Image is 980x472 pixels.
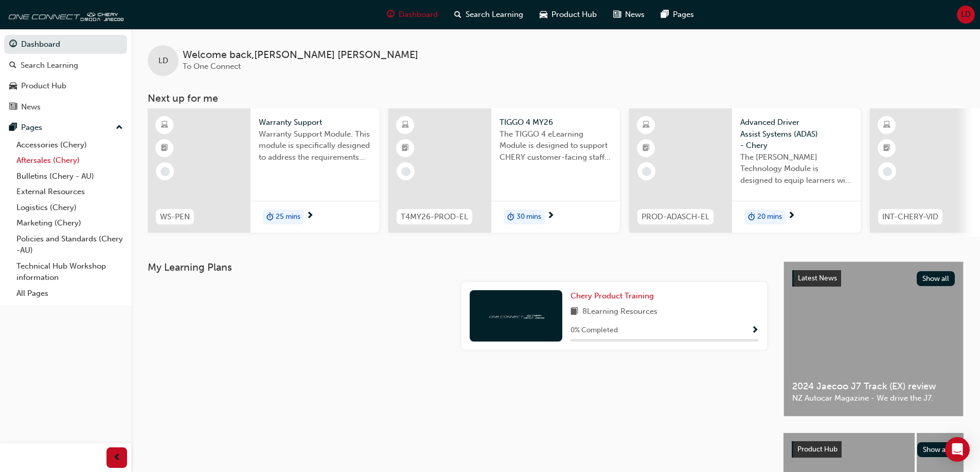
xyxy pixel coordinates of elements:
[571,325,618,336] span: 0 % Completed
[792,270,955,287] a: Latest NewsShow all
[751,324,759,337] button: Show Progress
[379,4,446,25] a: guage-iconDashboard
[402,119,409,132] span: learningResourceType_ELEARNING-icon
[4,33,127,118] button: DashboardSearch LearningProduct HubNews
[882,211,938,223] span: INT-CHERY-VID
[4,56,127,75] a: Search Learning
[21,60,78,71] div: Search Learning
[9,61,16,70] span: search-icon
[454,8,461,21] span: search-icon
[113,451,121,464] span: prev-icon
[12,184,127,200] a: External Resources
[12,200,127,216] a: Logistics (Chery)
[12,168,127,184] a: Bulletins (Chery - AU)
[642,167,651,176] span: learningRecordVerb_NONE-icon
[757,211,782,223] span: 20 mins
[792,441,955,458] a: Product HubShow all
[4,118,127,137] button: Pages
[792,381,955,392] span: 2024 Jaecoo J7 Track (EX) review
[12,137,127,153] a: Accessories (Chery)
[673,9,694,21] span: Pages
[266,211,274,224] span: duration-icon
[4,98,127,117] a: News
[259,117,371,128] span: Warranty Support
[399,9,438,21] span: Dashboard
[12,258,127,286] a: Technical Hub Workshop information
[9,40,17,49] span: guage-icon
[531,4,605,25] a: car-iconProduct Hub
[740,152,852,186] span: The [PERSON_NAME] Technology Module is designed to equip learners with essential knowledge about ...
[12,215,127,231] a: Marketing (Chery)
[161,119,168,132] span: learningResourceType_ELEARNING-icon
[160,211,190,223] span: WS-PEN
[12,153,127,168] a: Aftersales (Chery)
[516,211,541,223] span: 30 mins
[783,261,964,417] a: Latest NewsShow all2024 Jaecoo J7 Track (EX) reviewNZ Autocar Magazine - We drive the J7.
[276,211,300,223] span: 25 mins
[21,101,41,113] div: News
[605,4,653,25] a: news-iconNews
[751,326,759,335] span: Show Progress
[401,211,468,223] span: T4MY26-PROD-EL
[4,77,127,96] a: Product Hub
[571,291,654,300] span: Chery Product Training
[401,167,411,176] span: learningRecordVerb_NONE-icon
[797,445,838,454] span: Product Hub
[161,167,170,176] span: learningRecordVerb_NONE-icon
[306,212,314,221] span: next-icon
[9,82,17,91] span: car-icon
[5,4,123,25] img: oneconnect
[788,212,795,221] span: next-icon
[402,142,409,155] span: booktick-icon
[613,8,621,21] span: news-icon
[9,103,17,112] span: news-icon
[158,55,168,67] span: LD
[945,437,970,462] div: Open Intercom Messenger
[4,35,127,54] a: Dashboard
[387,8,395,21] span: guage-icon
[500,117,612,128] span: TIGGO 4 MY26
[388,108,620,233] a: T4MY26-PROD-ELTIGGO 4 MY26The TIGGO 4 eLearning Module is designed to support CHERY customer-faci...
[488,311,544,320] img: oneconnect
[883,167,892,176] span: learningRecordVerb_NONE-icon
[798,274,837,282] span: Latest News
[740,117,852,152] span: Advanced Driver Assist Systems (ADAS) - Chery
[183,49,418,61] span: Welcome back , [PERSON_NAME] [PERSON_NAME]
[643,119,650,132] span: learningResourceType_ELEARNING-icon
[643,142,650,155] span: booktick-icon
[21,80,66,92] div: Product Hub
[551,9,597,21] span: Product Hub
[547,212,555,221] span: next-icon
[629,108,861,233] a: PROD-ADASCH-ELAdvanced Driver Assist Systems (ADAS) - CheryThe [PERSON_NAME] Technology Module is...
[653,4,702,25] a: pages-iconPages
[507,211,514,224] span: duration-icon
[883,119,890,132] span: learningResourceType_ELEARNING-icon
[748,211,755,224] span: duration-icon
[961,9,971,21] span: LD
[571,306,578,318] span: book-icon
[9,123,17,133] span: pages-icon
[446,4,531,25] a: search-iconSearch Learning
[183,62,241,71] span: To One Connect
[625,9,645,21] span: News
[116,121,123,135] span: up-icon
[792,392,955,404] span: NZ Autocar Magazine - We drive the J7.
[500,128,612,163] span: The TIGGO 4 eLearning Module is designed to support CHERY customer-facing staff with the product ...
[957,6,975,24] button: LD
[540,8,547,21] span: car-icon
[12,231,127,258] a: Policies and Standards (Chery -AU)
[12,286,127,301] a: All Pages
[161,142,168,155] span: booktick-icon
[917,271,955,286] button: Show all
[661,8,669,21] span: pages-icon
[148,108,379,233] a: WS-PENWarranty SupportWarranty Support Module. This module is specifically designed to address th...
[582,306,657,318] span: 8 Learning Resources
[642,211,709,223] span: PROD-ADASCH-EL
[917,442,956,457] button: Show all
[21,122,42,134] div: Pages
[131,92,980,104] h3: Next up for me
[259,128,371,163] span: Warranty Support Module. This module is specifically designed to address the requirements and pro...
[148,261,767,273] h3: My Learning Plans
